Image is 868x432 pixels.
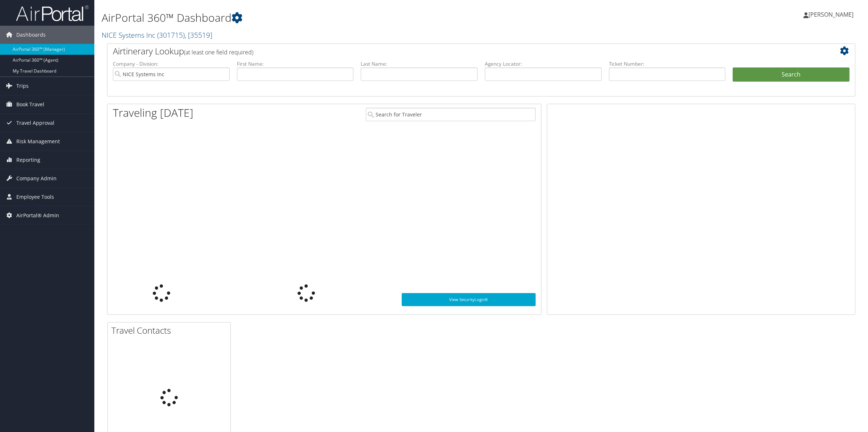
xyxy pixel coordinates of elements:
[808,11,853,18] span: [PERSON_NAME]
[366,108,536,121] input: Search for Traveler
[16,169,57,188] span: Company Admin
[16,77,29,95] span: Trips
[16,26,46,44] span: Dashboards
[16,95,44,114] span: Book Travel
[361,60,478,67] label: Last Name:
[485,60,602,67] label: Agency Locator:
[113,60,230,67] label: Company - Division:
[402,293,535,306] a: View SecurityLogic®
[16,188,54,206] span: Employee Tools
[609,60,726,67] label: Ticket Number:
[16,132,60,151] span: Risk Management
[16,206,59,225] span: AirPortal® Admin
[157,30,185,40] span: ( 301715 )
[733,67,849,82] button: Search
[184,48,253,56] span: (at least one field required)
[16,114,54,132] span: Travel Approval
[113,45,787,57] h2: Airtinerary Lookup
[16,151,40,169] span: Reporting
[111,324,230,337] h2: Travel Contacts
[102,30,212,40] a: NICE Systems Inc
[113,105,193,120] h1: Traveling [DATE]
[803,4,861,25] a: [PERSON_NAME]
[237,60,354,67] label: First Name:
[16,5,89,22] img: airportal-logo.png
[185,30,212,40] span: , [ 35519 ]
[102,10,608,25] h1: AirPortal 360™ Dashboard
